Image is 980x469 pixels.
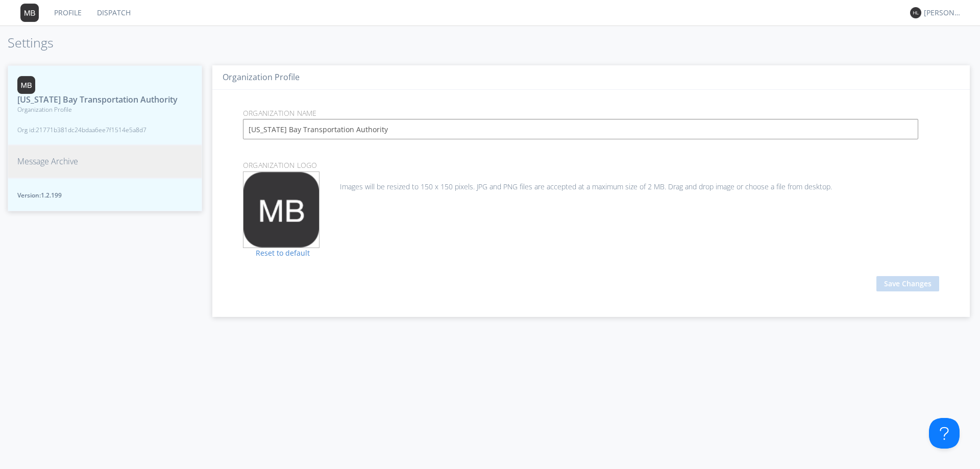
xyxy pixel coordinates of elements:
[17,156,78,167] span: Message Archive
[223,73,960,82] h3: Organization Profile
[8,145,202,178] button: Message Archive
[243,248,310,258] a: Reset to default
[17,191,192,200] span: Version: 1.2.199
[243,171,939,192] div: Images will be resized to 150 x 150 pixels. JPG and PNG files are accepted at a maximum size of 2...
[17,94,178,106] span: [US_STATE] Bay Transportation Authority
[17,126,178,134] span: Org id: 21771b381dc24bdaa6ee7f1514e5a8d7
[924,8,962,18] div: [PERSON_NAME]
[8,178,202,211] button: Version:1.2.199
[8,65,202,145] button: [US_STATE] Bay Transportation AuthorityOrganization ProfileOrg id:21771b381dc24bdaa6ee7f1514e5a8d7
[235,108,947,119] p: Organization Name
[17,76,35,94] img: 373638.png
[20,4,39,22] img: 373638.png
[243,172,319,248] img: 373638.png
[243,119,918,139] input: Enter Organization Name
[876,276,939,291] button: Save Changes
[17,105,178,114] span: Organization Profile
[235,160,947,171] p: Organization Logo
[910,7,921,18] img: 373638.png
[929,418,960,449] iframe: Toggle Customer Support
